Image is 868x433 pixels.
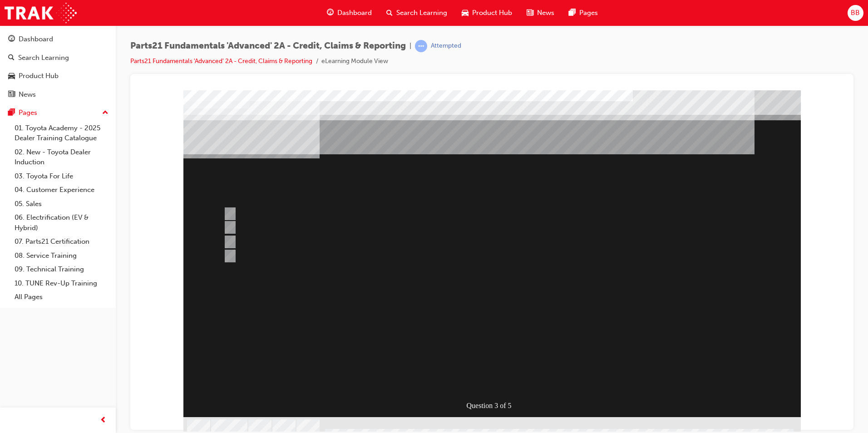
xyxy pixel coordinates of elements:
[5,3,77,23] img: Trak
[8,35,15,44] span: guage-icon
[527,7,533,19] span: news-icon
[579,8,598,18] span: Pages
[19,108,37,118] div: Pages
[848,5,863,21] button: BB
[569,7,576,19] span: pages-icon
[4,86,112,103] a: News
[4,104,112,121] button: Pages
[320,4,379,22] a: guage-iconDashboard
[379,4,454,22] a: search-iconSearch Learning
[4,29,112,104] button: DashboardSearch LearningProduct HubNews
[396,8,447,18] span: Search Learning
[4,68,112,84] a: Product Hub
[4,49,112,66] a: Search Learning
[4,31,112,48] a: Dashboard
[327,7,334,19] span: guage-icon
[454,4,519,22] a: car-iconProduct Hub
[11,197,112,211] a: 05. Sales
[8,91,15,99] span: news-icon
[11,169,112,183] a: 03. Toyota For Life
[519,4,562,22] a: news-iconNews
[19,71,59,81] div: Product Hub
[102,107,108,119] span: up-icon
[851,8,860,18] span: BB
[8,72,15,80] span: car-icon
[11,235,112,249] a: 07. Parts21 Certification
[8,54,15,62] span: search-icon
[337,8,372,18] span: Dashboard
[130,57,312,65] a: Parts21 Fundamentals 'Advanced' 2A - Credit, Claims & Reporting
[386,7,393,19] span: search-icon
[11,262,112,276] a: 09. Technical Training
[11,249,112,263] a: 08. Service Training
[431,42,461,50] div: Attempted
[18,53,69,63] div: Search Learning
[11,211,112,235] a: 06. Electrification (EV & Hybrid)
[11,290,112,304] a: All Pages
[11,145,112,169] a: 02. New - Toyota Dealer Induction
[472,8,512,18] span: Product Hub
[100,415,107,426] span: prev-icon
[462,7,469,19] span: car-icon
[321,56,388,67] li: eLearning Module View
[8,109,15,117] span: pages-icon
[415,40,427,52] span: learningRecordVerb_ATTEMPT-icon
[537,8,554,18] span: News
[130,41,406,51] span: Parts21 Fundamentals 'Advanced' 2A - Credit, Claims & Reporting
[562,4,605,22] a: pages-iconPages
[11,183,112,197] a: 04. Customer Experience
[11,121,112,145] a: 01. Toyota Academy - 2025 Dealer Training Catalogue
[11,276,112,290] a: 10. TUNE Rev-Up Training
[19,34,53,44] div: Dashboard
[19,89,36,100] div: News
[409,41,411,51] span: |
